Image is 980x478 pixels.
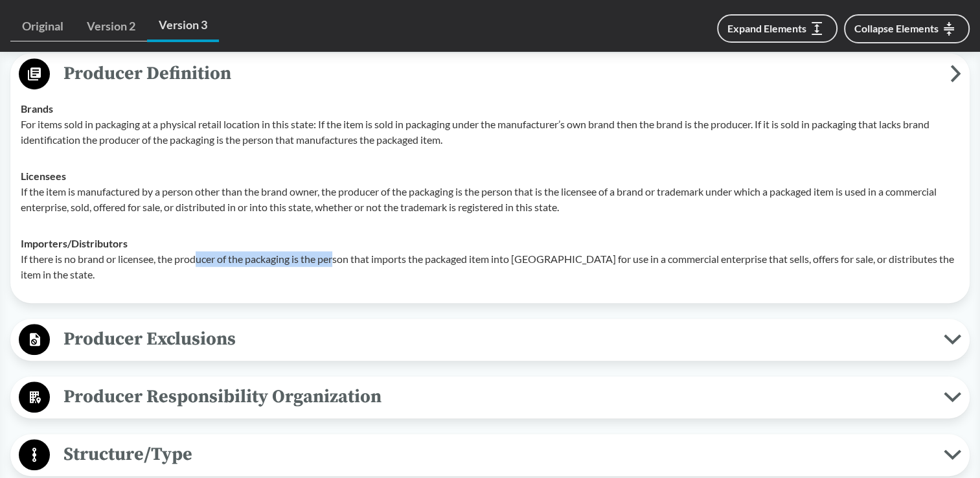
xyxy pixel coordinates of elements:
[21,184,959,215] p: If the item is manufactured by a person other than the brand owner, the producer of the packaging...
[15,323,965,356] button: Producer Exclusions
[15,438,965,472] button: Structure/Type
[21,102,53,115] strong: Brands
[50,324,944,354] span: Producer Exclusions
[717,14,838,43] button: Expand Elements
[50,382,944,411] span: Producer Responsibility Organization
[75,12,147,41] a: Version 2
[21,251,959,282] p: If there is no brand or licensee, the producer of the packaging is the person that imports the pa...
[21,117,959,148] p: For items sold in packaging at a physical retail location in this state: If the item is sold in p...
[21,170,66,182] strong: Licensees
[21,237,128,249] strong: Importers/​Distributors
[147,10,219,42] a: Version 3
[15,58,965,91] button: Producer Definition
[10,12,75,41] a: Original
[50,440,944,469] span: Structure/Type
[15,381,965,414] button: Producer Responsibility Organization
[844,14,970,43] button: Collapse Elements
[50,59,950,88] span: Producer Definition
